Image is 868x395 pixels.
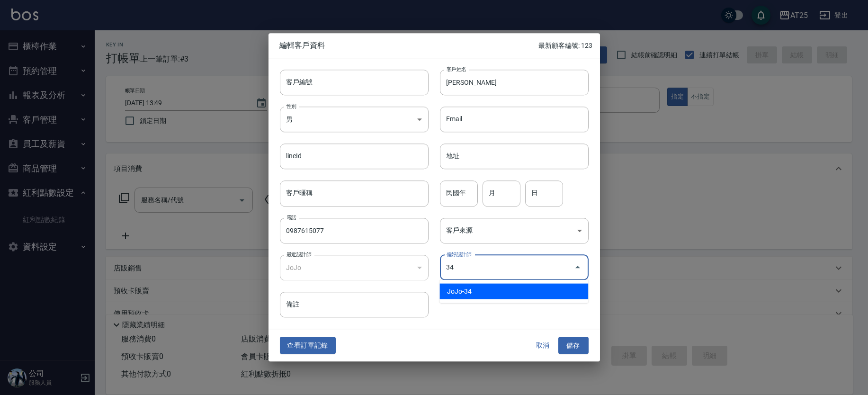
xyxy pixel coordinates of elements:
[286,251,311,258] label: 最近設計師
[570,260,585,275] button: Close
[280,41,539,50] span: 編輯客戶資料
[439,284,588,299] li: JoJo-34
[558,337,589,354] button: 儲存
[538,41,592,51] p: 最新顧客編號: 123
[447,65,466,72] label: 客戶姓名
[447,251,471,258] label: 偏好設計師
[280,255,429,280] div: JoJo
[286,102,296,109] label: 性別
[280,337,336,354] button: 查看訂單記錄
[286,214,296,221] label: 電話
[528,337,558,354] button: 取消
[280,107,429,132] div: 男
